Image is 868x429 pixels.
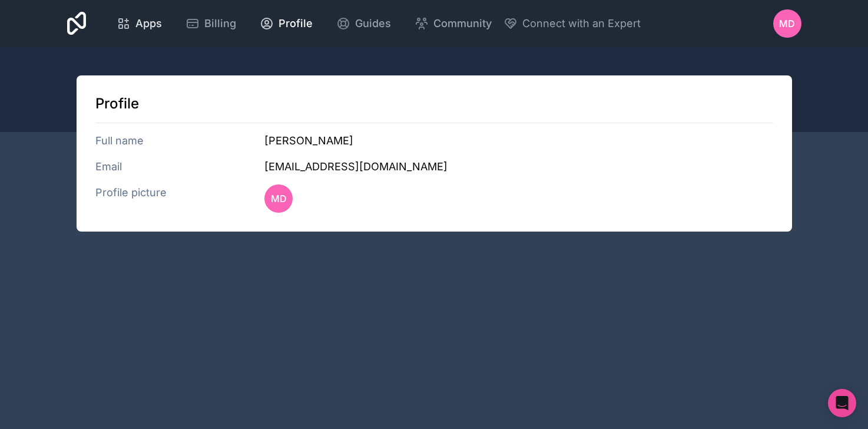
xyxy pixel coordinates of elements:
h3: Full name [95,133,265,149]
a: Apps [107,11,171,37]
h3: Profile picture [95,184,265,213]
span: Billing [204,15,236,32]
span: MD [779,16,795,31]
button: Connect with an Expert [503,15,641,32]
span: Apps [135,15,162,32]
span: Connect with an Expert [522,15,641,32]
a: Guides [327,11,400,37]
h3: [PERSON_NAME] [264,133,773,149]
h1: Profile [95,94,773,113]
a: Profile [250,11,322,37]
a: Community [405,11,501,37]
h3: Email [95,159,265,175]
span: Guides [355,15,391,32]
span: MD [271,192,287,206]
span: Community [433,15,492,32]
h3: [EMAIL_ADDRESS][DOMAIN_NAME] [264,159,773,175]
div: Open Intercom Messenger [828,389,856,417]
span: Profile [279,15,313,32]
a: Billing [176,11,246,37]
